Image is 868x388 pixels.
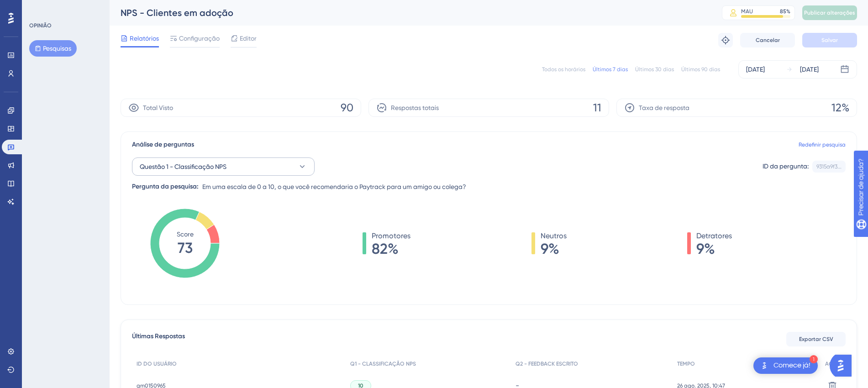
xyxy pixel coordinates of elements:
font: Últimos 30 dias [635,66,674,73]
font: Exportar CSV [799,336,833,342]
font: Últimas Respostas [132,332,185,340]
font: Pesquisas [43,45,71,52]
font: 9315a9f3... [816,163,842,170]
font: Salvar [821,37,838,43]
img: imagem-do-lançador-texto-alternativo [759,360,770,371]
font: AÇÃO [825,361,841,367]
font: Últimos 90 dias [681,66,720,73]
font: 12% [831,101,849,114]
button: Salvar [802,33,857,47]
font: [DATE] [746,66,765,73]
font: Questão 1 - Classificação NPS [140,163,226,170]
button: Cancelar [740,33,795,47]
font: Precisar de ajuda? [21,4,79,11]
font: TEMPO [677,361,695,367]
font: Pergunta da pesquisa: [132,183,199,190]
font: Promotores [372,231,410,240]
font: 1 [812,357,815,362]
tspan: Score [177,231,194,238]
font: Editor [240,35,257,42]
font: 9% [696,240,715,257]
font: Em uma escala de 0 a 10, o que você recomendaria o Paytrack para um amigo ou colega? [202,183,466,190]
font: 90 [341,101,353,114]
button: Publicar alterações [802,5,857,20]
font: ID DO USUÁRIO [137,361,177,367]
font: % [786,8,790,15]
font: Q2 - FEEDBACK ESCRITO [516,361,578,367]
font: Taxa de resposta [639,104,689,111]
font: Relatórios [130,35,159,42]
font: 11 [593,101,601,114]
div: Abra a lista de verificação Comece!, módulos restantes: 1 [753,357,818,374]
font: OPINIÃO [29,22,52,29]
font: Todos os horários [542,66,585,73]
font: 85 [780,8,786,15]
font: Comece já! [773,362,810,369]
button: Pesquisas [29,40,77,57]
font: Redefinir pesquisa [799,142,846,148]
font: 9% [541,240,559,257]
font: Publicar alterações [804,10,855,16]
button: Exportar CSV [786,332,846,346]
font: 82% [372,240,399,257]
iframe: Iniciador do Assistente de IA do UserGuiding [830,352,857,379]
font: Últimos 7 dias [593,66,628,73]
font: Configuração [179,35,220,42]
font: Total Visto [143,104,173,111]
tspan: 73 [178,239,193,257]
font: NPS - Clientes em adoção [121,7,233,18]
font: Análise de perguntas [132,141,194,148]
font: Q1 - CLASSIFICAÇÃO NPS [350,361,416,367]
font: Cancelar [756,37,780,43]
font: ID da pergunta: [763,163,809,170]
font: Neutros [541,231,567,240]
font: MAU [741,8,753,15]
font: Respostas totais [391,104,439,111]
font: Detratores [696,231,732,240]
button: Questão 1 - Classificação NPS [132,157,315,176]
font: [DATE] [800,66,819,73]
